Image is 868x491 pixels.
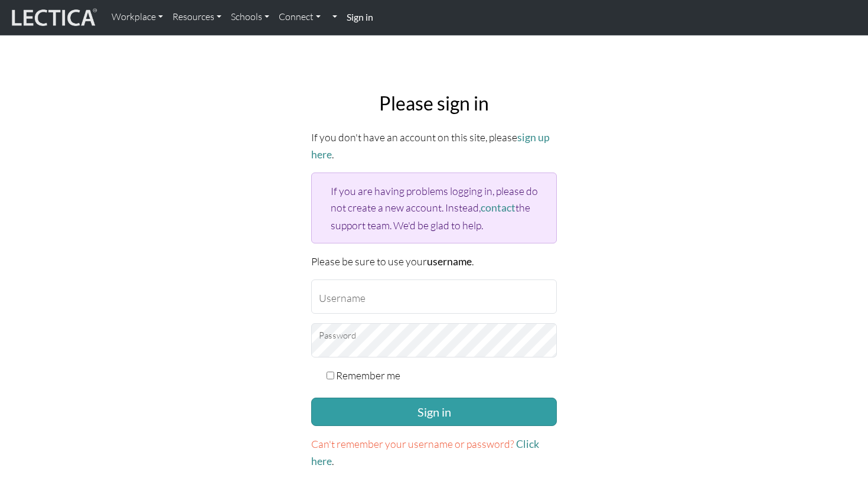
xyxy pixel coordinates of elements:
[311,173,557,243] div: If you are having problems logging in, please do not create a new account. Instead, the support t...
[311,253,557,270] p: Please be sure to use your .
[311,92,557,115] h2: Please sign in
[311,129,557,163] p: If you don't have an account on this site, please .
[311,398,557,426] button: Sign in
[107,5,168,30] a: Workplace
[342,5,378,30] a: Sign in
[311,435,557,470] p: .
[226,5,274,30] a: Schools
[168,5,226,30] a: Resources
[481,201,515,214] a: contact
[427,255,472,268] strong: username
[347,11,373,22] strong: Sign in
[274,5,325,30] a: Connect
[9,6,97,29] img: lecticalive
[311,279,557,314] input: Username
[311,437,514,450] span: Can't remember your username or password?
[336,367,400,383] label: Remember me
